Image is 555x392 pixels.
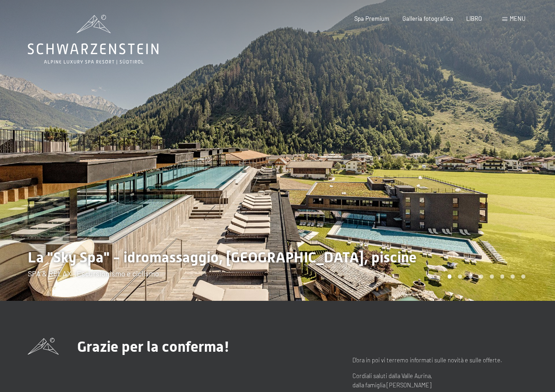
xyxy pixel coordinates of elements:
a: Galleria fotografica [402,15,453,22]
div: Carosello Pagina 2 [458,274,462,279]
font: dalla famiglia [PERSON_NAME] [352,381,432,389]
a: Spa Premium [354,15,389,22]
div: Pagina 8 della giostra [521,274,525,279]
div: Pagina 4 del carosello [479,274,483,279]
font: menu [510,15,525,22]
div: Paginazione carosello [444,274,525,279]
div: Pagina 3 della giostra [469,274,473,279]
font: Cordiali saluti dalla Valle Aurina, [352,372,432,380]
font: Grazie per la conferma! [77,338,229,355]
font: D'ora in poi vi terremo informati sulle novità e sulle offerte. [352,356,502,364]
div: Carosello Pagina 7 [511,274,515,279]
a: LIBRO [466,15,482,22]
div: Pagina 6 della giostra [500,274,505,279]
div: Pagina 5 della giostra [490,274,494,279]
div: Pagina Carosello 1 (Diapositiva corrente) [448,274,452,279]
